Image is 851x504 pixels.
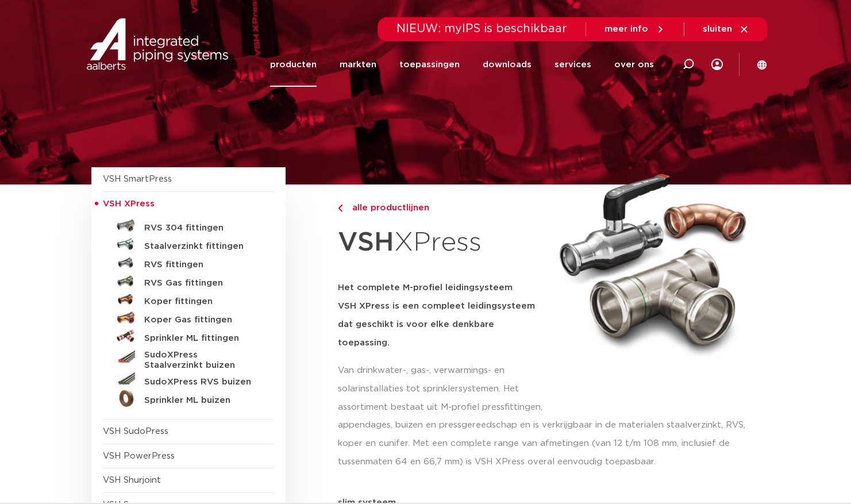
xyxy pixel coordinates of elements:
[338,229,394,256] strong: VSH
[338,279,546,352] h5: Het complete M-profiel leidingsysteem VSH XPress is een compleet leidingsysteem dat geschikt is v...
[338,416,760,471] p: appendages, buizen en pressgereedschap en is verkrijgbaar in de materialen staalverzinkt, RVS, ko...
[103,327,274,345] a: Sprinkler ML fittingen
[144,395,258,406] h5: Sprinkler ML buizen
[338,205,342,212] img: chevron-right.svg
[340,43,376,87] a: markten
[483,43,532,87] a: downloads
[144,223,258,233] h5: RVS 304 fittingen
[103,175,172,183] a: VSH SmartPress
[703,24,749,34] a: sluiten
[338,361,546,417] p: Van drinkwater-, gas-, verwarmings- en solarinstallaties tot sprinklersystemen. Het assortiment b...
[103,235,274,253] a: Staalverzinkt fittingen
[103,309,274,327] a: Koper Gas fittingen
[103,345,274,371] a: SudoXPress Staalverzinkt buizen
[144,350,258,371] h5: SudoXPress Staalverzinkt buizen
[103,253,274,272] a: RVS fittingen
[144,260,258,270] h5: RVS fittingen
[103,290,274,309] a: Koper fittingen
[614,43,654,87] a: over ons
[103,217,274,235] a: RVS 304 fittingen
[399,43,460,87] a: toepassingen
[144,333,258,344] h5: Sprinkler ML fittingen
[604,25,648,33] span: meer info
[338,221,546,265] h1: XPress
[270,43,654,87] nav: Menu
[345,203,429,212] span: alle productlijnen
[270,43,317,87] a: producten
[103,476,161,484] a: VSH Shurjoint
[338,201,546,215] a: alle productlijnen
[103,427,168,436] a: VSH SudoPress
[103,199,155,208] span: VSH XPress
[144,377,258,387] h5: SudoXPress RVS buizen
[103,389,274,407] a: Sprinkler ML buizen
[103,272,274,290] a: RVS Gas fittingen
[144,315,258,325] h5: Koper Gas fittingen
[604,24,665,34] a: meer info
[103,452,175,460] a: VSH PowerPress
[103,371,274,389] a: SudoXPress RVS buizen
[144,278,258,288] h5: RVS Gas fittingen
[144,241,258,252] h5: Staalverzinkt fittingen
[396,23,567,34] span: NIEUW: myIPS is beschikbaar
[144,297,258,307] h5: Koper fittingen
[703,25,732,33] span: sluiten
[555,43,591,87] a: services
